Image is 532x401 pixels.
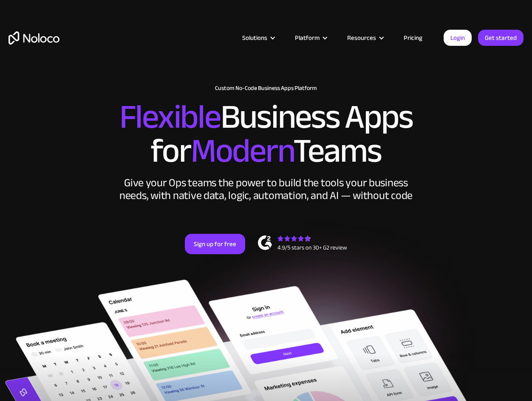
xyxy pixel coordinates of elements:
[8,85,524,92] h1: Custom No-Code Business Apps Platform
[191,119,293,182] span: Modern
[119,85,221,149] span: Flexible
[444,30,472,46] a: Login
[8,31,59,45] a: home
[185,234,245,254] a: Sign up for free
[8,100,524,168] h2: Business Apps for Teams
[478,30,524,46] a: Get started
[295,32,320,43] div: Platform
[232,32,284,43] div: Solutions
[347,32,376,43] div: Resources
[284,32,337,43] div: Platform
[393,32,433,43] a: Pricing
[337,32,393,43] div: Resources
[117,177,415,202] div: Give your Ops teams the power to build the tools your business needs, with native data, logic, au...
[242,32,267,43] div: Solutions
